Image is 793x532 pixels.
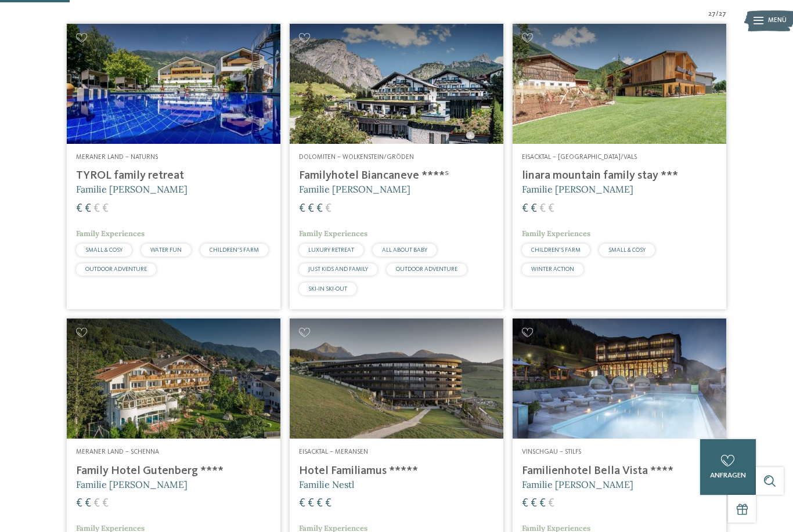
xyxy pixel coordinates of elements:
span: SKI-IN SKI-OUT [308,286,347,292]
h4: Family Hotel Gutenberg **** [76,464,271,478]
span: € [316,498,323,509]
span: Family Experiences [76,229,145,238]
span: WATER FUN [150,247,182,253]
span: € [102,498,109,509]
span: Meraner Land – Schenna [76,448,159,455]
span: € [308,498,314,509]
span: € [85,203,91,215]
span: € [76,203,82,215]
span: LUXURY RETREAT [308,247,354,253]
img: Familienhotels gesucht? Hier findet ihr die besten! [290,24,503,144]
img: Familien Wellness Residence Tyrol **** [67,24,280,144]
span: € [539,203,546,215]
span: € [325,498,331,509]
a: Familienhotels gesucht? Hier findet ihr die besten! Dolomiten – Wolkenstein/Gröden Familyhotel Bi... [290,24,503,309]
span: € [102,203,109,215]
span: € [76,498,82,509]
span: JUST KIDS AND FAMILY [308,266,368,272]
span: Familie [PERSON_NAME] [76,183,188,195]
span: CHILDREN’S FARM [531,247,581,253]
span: € [325,203,331,215]
img: Familienhotels gesucht? Hier findet ihr die besten! [513,24,726,144]
span: Familie Nestl [299,479,354,490]
span: Family Experiences [522,229,590,238]
img: Family Hotel Gutenberg **** [67,319,280,439]
span: OUTDOOR ADVENTURE [85,266,147,272]
img: Familienhotels gesucht? Hier findet ihr die besten! [513,319,726,439]
span: SMALL & COSY [608,247,646,253]
span: € [93,203,100,215]
span: € [308,203,314,215]
span: anfragen [710,472,746,479]
span: ALL ABOUT BABY [382,247,427,253]
span: € [548,498,554,509]
span: 27 [719,10,726,19]
span: Familie [PERSON_NAME] [522,183,633,195]
span: Eisacktal – [GEOGRAPHIC_DATA]/Vals [522,154,637,161]
span: € [522,498,528,509]
span: OUTDOOR ADVENTURE [396,266,457,272]
a: Familienhotels gesucht? Hier findet ihr die besten! Eisacktal – [GEOGRAPHIC_DATA]/Vals linara mou... [513,24,726,309]
span: Eisacktal – Meransen [299,448,368,455]
span: € [531,203,537,215]
span: / [716,10,719,19]
span: € [93,498,100,509]
span: Familie [PERSON_NAME] [522,479,633,490]
span: SMALL & COSY [85,247,122,253]
h4: linara mountain family stay *** [522,169,717,183]
span: Dolomiten – Wolkenstein/Gröden [299,154,414,161]
h4: Familyhotel Biancaneve ****ˢ [299,169,494,183]
img: Familienhotels gesucht? Hier findet ihr die besten! [290,319,503,439]
h4: TYROL family retreat [76,169,271,183]
span: Meraner Land – Naturns [76,154,158,161]
span: € [531,498,537,509]
h4: Familienhotel Bella Vista **** [522,464,717,478]
span: Vinschgau – Stilfs [522,448,581,455]
span: € [299,203,305,215]
span: Familie [PERSON_NAME] [76,479,188,490]
span: € [539,498,546,509]
span: CHILDREN’S FARM [210,247,259,253]
span: Family Experiences [299,229,367,238]
span: € [299,498,305,509]
span: € [548,203,554,215]
span: € [316,203,323,215]
span: Familie [PERSON_NAME] [299,183,410,195]
span: € [522,203,528,215]
span: 27 [708,10,716,19]
span: € [85,498,91,509]
a: Familienhotels gesucht? Hier findet ihr die besten! Meraner Land – Naturns TYROL family retreat F... [67,24,280,309]
a: anfragen [700,439,756,495]
span: WINTER ACTION [531,266,574,272]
